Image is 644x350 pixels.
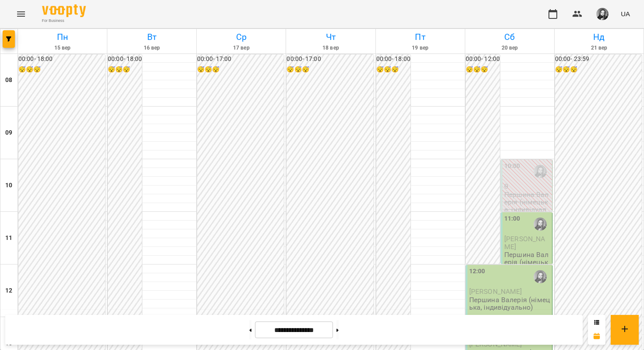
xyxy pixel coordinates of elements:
p: Першина Валерія (німецька, індивідуально) [504,251,550,281]
h6: 😴😴😴 [555,65,642,75]
h6: Пт [377,30,464,44]
p: 0 [504,182,550,190]
h6: 00:00 - 17:00 [287,54,373,64]
h6: 😴😴😴 [287,65,373,75]
h6: 😴😴😴 [108,65,142,75]
h6: Ср [198,30,284,44]
h6: 16 вер [109,44,195,52]
p: Першина Валерія (німецька, індивідуально) [504,191,550,221]
h6: 21 вер [556,44,642,52]
h6: 00:00 - 23:59 [555,54,642,64]
img: Першина Валерія Андріївна (н) [534,270,547,283]
h6: Пн [19,30,106,44]
h6: 😴😴😴 [197,65,284,75]
h6: 08 [5,75,12,85]
h6: 😴😴😴 [18,65,105,75]
h6: Вт [109,30,195,44]
label: 12:00 [469,267,485,276]
h6: 12 [5,286,12,296]
label: 11:00 [504,214,520,224]
img: Першина Валерія Андріївна (н) [534,218,547,231]
h6: 09 [5,128,12,138]
button: UA [617,6,633,22]
h6: 00:00 - 18:00 [108,54,142,64]
h6: 18 вер [287,44,374,52]
button: Menu [11,4,32,25]
img: 9e1ebfc99129897ddd1a9bdba1aceea8.jpg [596,8,609,20]
h6: Чт [287,30,374,44]
h6: 😴😴😴 [466,65,500,75]
h6: 00:00 - 18:00 [376,54,410,64]
span: [PERSON_NAME] [504,235,545,250]
h6: 11 [5,233,12,243]
h6: 15 вер [19,44,106,52]
span: For Business [42,18,86,24]
label: 10:00 [504,161,520,171]
img: Першина Валерія Андріївна (н) [534,165,547,178]
h6: 10 [5,181,12,190]
span: [PERSON_NAME] [469,287,522,296]
h6: 19 вер [377,44,464,52]
p: Першина Валерія (німецька, індивідуально) [469,296,550,311]
span: UA [621,9,630,18]
img: Voopty Logo [42,4,86,17]
h6: 00:00 - 12:00 [466,54,500,64]
h6: 😴😴😴 [376,65,410,75]
h6: 20 вер [467,44,553,52]
h6: 00:00 - 17:00 [197,54,284,64]
h6: 17 вер [198,44,284,52]
h6: 00:00 - 18:00 [18,54,105,64]
h6: Нд [556,30,642,44]
h6: Сб [467,30,553,44]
